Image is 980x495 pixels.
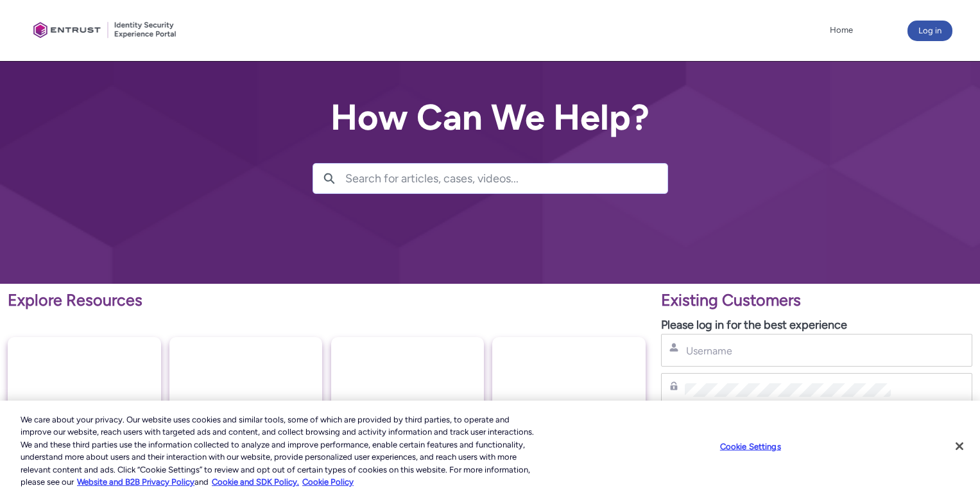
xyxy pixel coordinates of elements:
[313,98,668,137] h2: How Can We Help?
[302,477,354,487] a: Cookie Policy
[661,317,972,334] p: Please log in for the best experience
[212,477,299,487] a: Cookie and SDK Policy.
[21,413,539,489] div: We care about your privacy. Our website uses cookies and similar tools, some of which are provide...
[345,164,667,193] input: Search for articles, cases, videos...
[907,21,952,41] button: Log in
[77,477,194,487] a: More information about our cookie policy., opens in a new tab
[945,432,974,460] button: Close
[827,21,856,40] a: Home
[710,434,791,460] button: Cookie Settings
[685,344,891,358] input: Username
[8,288,646,313] p: Explore Resources
[661,288,972,313] p: Existing Customers
[313,164,345,193] button: Search
[752,198,980,495] iframe: Qualified Messenger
